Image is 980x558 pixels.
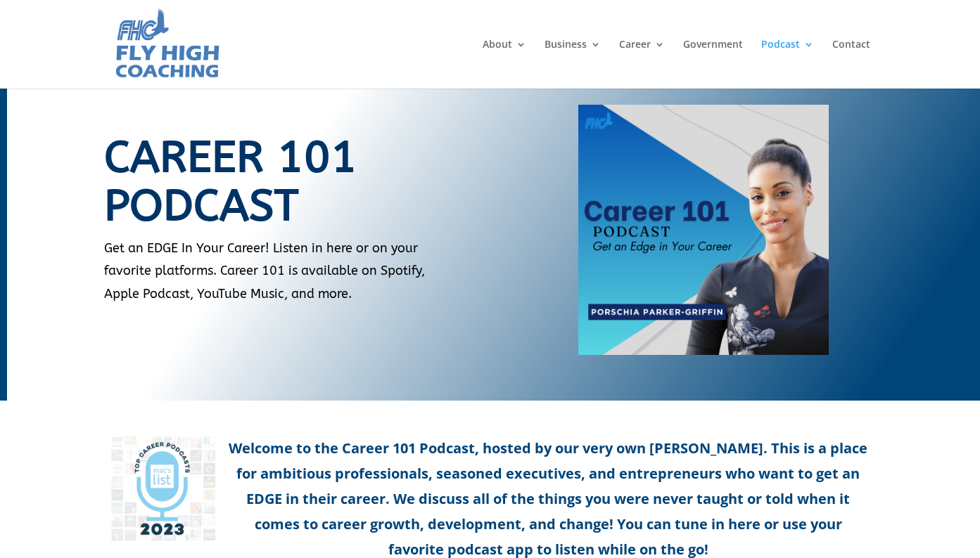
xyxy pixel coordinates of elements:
a: About [483,39,526,89]
a: Business [545,39,601,89]
a: Podcast [761,39,814,89]
p: Get an EDGE In Your Career! Listen in here or on your favorite platforms. Career 101 is available... [104,237,462,305]
a: Government [683,39,743,89]
span: Career 101 Podcast [104,131,357,231]
a: Career [619,39,665,89]
img: Fly High Coaching [113,7,221,82]
img: Career 101 Podcast [578,105,829,355]
a: Contact [832,39,870,89]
